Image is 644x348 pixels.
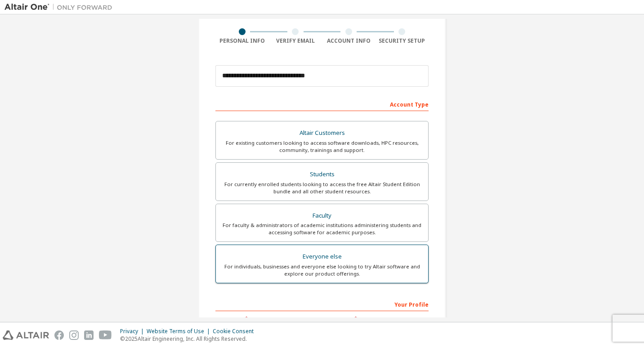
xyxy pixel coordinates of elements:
label: Last Name [325,316,429,323]
div: Cookie Consent [213,328,259,335]
div: Faculty [221,210,423,222]
div: Account Type [215,97,429,111]
div: Verify Email [269,37,322,45]
div: For existing customers looking to access software downloads, HPC resources, community, trainings ... [221,139,423,154]
label: First Name [215,316,319,323]
div: Account Info [322,37,376,45]
div: Students [221,168,423,181]
div: Personal Info [215,37,269,45]
div: Everyone else [221,250,423,263]
div: For faculty & administrators of academic institutions administering students and accessing softwa... [221,222,423,236]
img: instagram.svg [69,330,79,340]
div: Security Setup [376,37,429,45]
div: Website Terms of Use [147,328,213,335]
img: linkedin.svg [84,330,94,340]
img: altair_logo.svg [3,330,49,340]
img: youtube.svg [99,330,112,340]
div: For currently enrolled students looking to access the free Altair Student Edition bundle and all ... [221,181,423,195]
p: © 2025 Altair Engineering, Inc. All Rights Reserved. [120,335,259,343]
div: Altair Customers [221,127,423,139]
img: facebook.svg [54,330,64,340]
div: Privacy [120,328,147,335]
div: Your Profile [215,297,429,311]
img: Altair One [4,3,117,12]
div: For individuals, businesses and everyone else looking to try Altair software and explore our prod... [221,263,423,277]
